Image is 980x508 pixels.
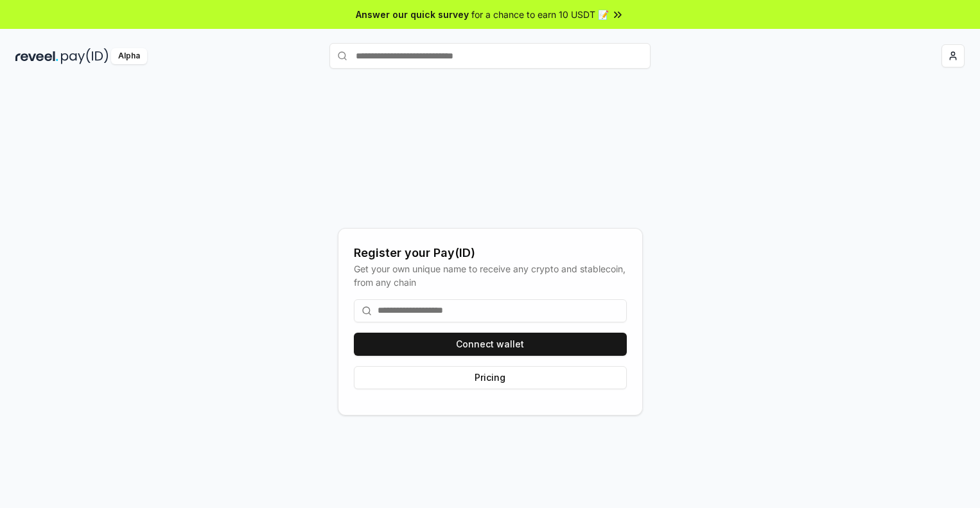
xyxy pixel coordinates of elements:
span: for a chance to earn 10 USDT 📝 [471,8,609,21]
button: Pricing [354,366,627,389]
div: Register your Pay(ID) [354,244,627,262]
div: Alpha [111,48,147,64]
div: Get your own unique name to receive any crypto and stablecoin, from any chain [354,262,627,289]
span: Answer our quick survey [356,8,469,21]
button: Connect wallet [354,333,627,356]
img: reveel_dark [15,48,58,64]
img: pay_id [61,48,109,64]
